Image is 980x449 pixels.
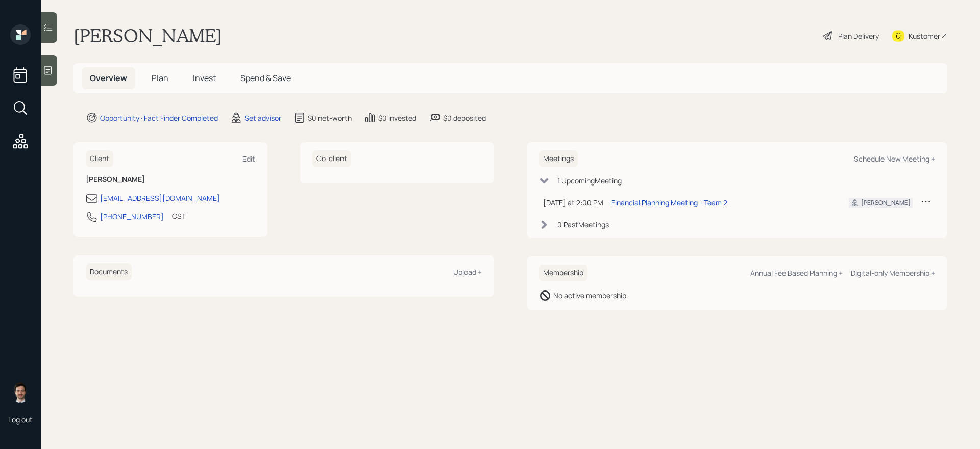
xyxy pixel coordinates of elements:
h1: [PERSON_NAME] [73,24,222,47]
div: Kustomer [909,31,940,41]
div: [EMAIL_ADDRESS][DOMAIN_NAME] [100,193,220,203]
div: Digital-only Membership + [851,268,935,278]
h6: Meetings [539,150,578,167]
span: Spend & Save [240,72,291,84]
div: $0 net-worth [308,113,352,123]
div: 1 Upcoming Meeting [557,175,622,186]
span: Invest [193,72,216,84]
div: Upload + [453,267,482,277]
div: $0 invested [378,113,416,123]
div: Financial Planning Meeting - Team 2 [611,197,727,208]
div: [PERSON_NAME] [861,198,911,207]
div: Log out [8,415,33,425]
h6: [PERSON_NAME] [86,175,255,184]
h6: Co-client [312,150,351,167]
span: Plan [152,72,168,84]
div: Plan Delivery [838,31,879,41]
h6: Documents [86,263,132,280]
div: Opportunity · Fact Finder Completed [100,113,218,123]
div: Annual Fee Based Planning + [750,268,843,278]
h6: Client [86,150,113,167]
h6: Membership [539,265,587,281]
div: [DATE] at 2:00 PM [543,197,603,208]
div: Set advisor [244,113,281,123]
div: Schedule New Meeting + [854,154,935,164]
div: [PHONE_NUMBER] [100,211,164,222]
img: jonah-coleman-headshot.png [10,382,31,403]
div: 0 Past Meeting s [557,219,609,230]
div: Edit [242,154,255,164]
div: No active membership [553,290,626,301]
div: $0 deposited [443,113,486,123]
div: CST [172,210,186,221]
span: Overview [90,72,127,84]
